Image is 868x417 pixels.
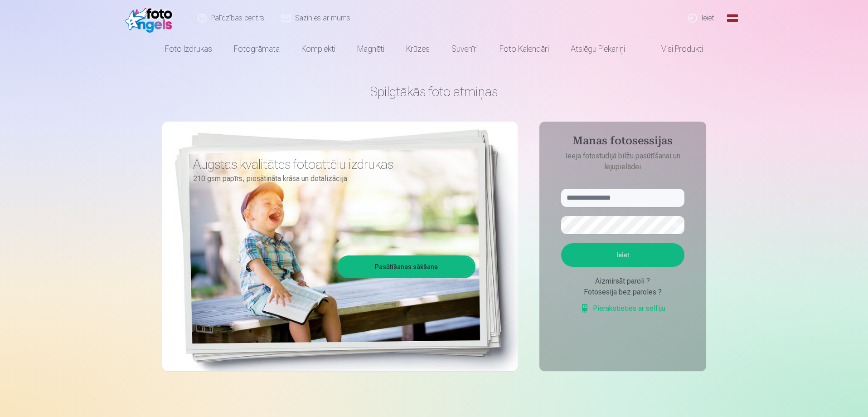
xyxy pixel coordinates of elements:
a: Foto izdrukas [154,36,223,62]
a: Pierakstieties ar selfiju [580,303,665,314]
a: Komplekti [291,36,346,62]
a: Krūzes [395,36,441,62]
h4: Manas fotosessijas [552,134,693,151]
p: Ieeja fotostudijā bilžu pasūtīšanai un lejupielādei [552,151,693,172]
a: Suvenīri [441,36,489,62]
a: Foto kalendāri [489,36,560,62]
div: Aizmirsāt paroli ? [561,276,684,287]
img: /fa1 [125,4,177,33]
p: 210 gsm papīrs, piesātināta krāsa un detalizācija [193,172,469,185]
button: Ieiet [561,243,684,267]
div: Fotosesija bez paroles ? [561,287,684,298]
h1: Spilgtākās foto atmiņas [162,83,706,100]
a: Magnēti [346,36,395,62]
a: Pasūtīšanas sākšana [339,257,474,277]
a: Fotogrāmata [223,36,291,62]
a: Visi produkti [636,36,714,62]
h3: Augstas kvalitātes fotoattēlu izdrukas [193,156,469,172]
a: Atslēgu piekariņi [560,36,636,62]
